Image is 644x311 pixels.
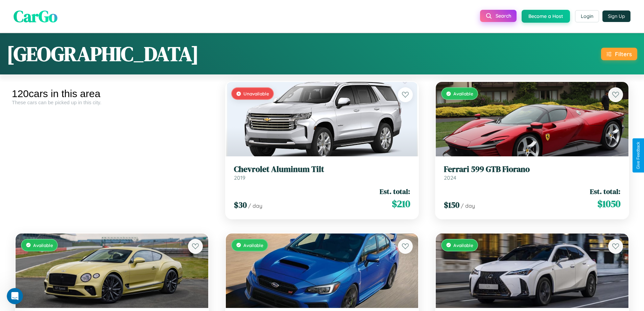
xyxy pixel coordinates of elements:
span: / day [461,202,475,209]
span: $ 210 [392,197,410,210]
span: Unavailable [243,91,269,96]
span: $ 30 [234,199,247,210]
button: Search [480,10,517,22]
div: Give Feedback [636,142,641,169]
a: Ferrari 599 GTB Fiorano2024 [444,164,620,181]
span: / day [248,202,262,209]
button: Become a Host [522,10,570,23]
span: Est. total: [380,186,410,196]
button: Login [575,10,599,22]
iframe: Intercom live chat [7,288,23,304]
button: Filters [601,48,637,60]
span: 2024 [444,174,456,181]
span: Est. total: [590,186,620,196]
div: These cars can be picked up in this city. [12,99,212,105]
span: Search [496,13,511,19]
span: $ 1050 [597,197,620,210]
h1: [GEOGRAPHIC_DATA] [7,40,199,68]
span: Available [243,242,263,248]
span: $ 150 [444,199,459,210]
div: Filters [615,50,632,58]
button: Sign Up [602,10,630,22]
h3: Chevrolet Aluminum Tilt [234,164,410,174]
span: Available [453,242,473,248]
span: 2019 [234,174,245,181]
h3: Ferrari 599 GTB Fiorano [444,164,620,174]
span: CarGo [14,5,57,27]
span: Available [33,242,53,248]
div: 120 cars in this area [12,88,212,99]
span: Available [453,91,473,96]
a: Chevrolet Aluminum Tilt2019 [234,164,410,181]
